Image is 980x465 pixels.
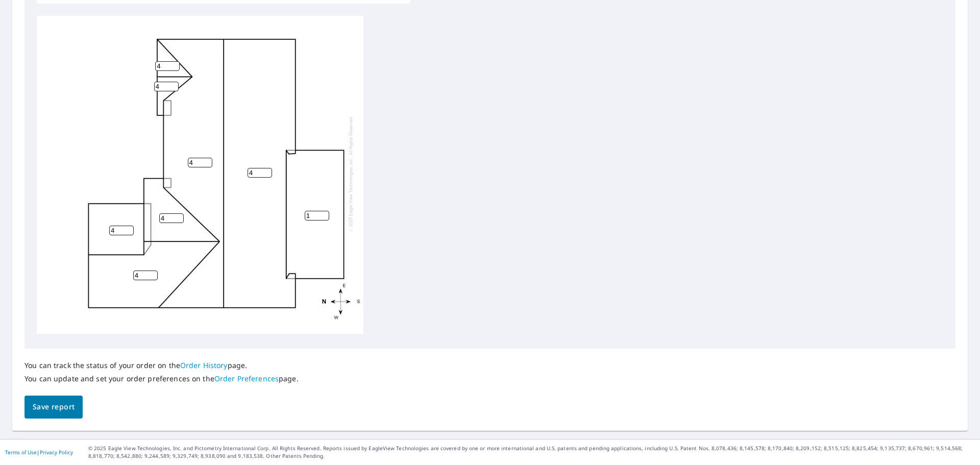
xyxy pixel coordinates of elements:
button: Save report [24,396,83,419]
a: Privacy Policy [40,449,73,456]
a: Terms of Use [5,449,37,456]
a: Order History [180,360,228,370]
p: You can update and set your order preferences on the page. [24,374,299,383]
a: Order Preferences [214,374,279,383]
p: | [5,449,73,455]
p: © 2025 Eagle View Technologies, Inc. and Pictometry International Corp. All Rights Reserved. Repo... [88,445,975,460]
span: Save report [33,401,75,413]
p: You can track the status of your order on the page. [24,361,299,370]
